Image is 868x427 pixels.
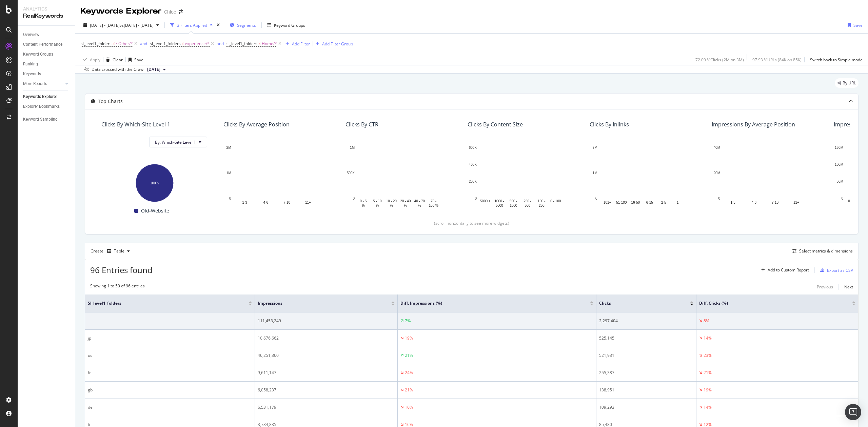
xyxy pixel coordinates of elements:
button: and [140,40,147,47]
div: 3 Filters Applied [177,22,207,28]
div: Previous [817,284,833,290]
text: 101+ [604,201,611,204]
div: Export as CSV [827,267,853,273]
div: 21% [405,352,413,359]
text: 150M [835,146,843,149]
div: 14% [704,335,712,341]
div: Table [114,249,124,253]
div: A chart. [346,144,451,208]
text: 100% [150,181,159,185]
text: 4-6 [263,201,269,204]
div: Showing 1 to 50 of 96 entries [90,283,145,291]
span: ≠ [182,41,184,46]
div: A chart. [468,144,573,208]
div: 46,251,360 [258,352,395,359]
button: 3 Filters Applied [167,20,215,30]
div: times [215,22,221,28]
text: 0 - 5 [848,200,855,203]
div: 16% [405,404,413,410]
span: Diff. Impressions (%) [400,300,580,306]
div: Chloé [164,8,176,15]
div: (scroll horizontally to see more widgets) [93,220,850,226]
button: [DATE] [144,65,169,74]
button: By: Which-Site Level 1 [149,137,207,147]
div: 8% [704,318,709,324]
div: 72.09 % Clicks ( 2M on 3M ) [695,57,744,63]
text: % [390,204,393,207]
span: sl_level1_folders [88,300,238,306]
div: A chart. [712,144,817,208]
div: Keywords Explorer [81,5,161,17]
div: 7% [405,318,411,324]
text: 0 [353,197,355,200]
span: Home/* [262,39,277,48]
div: 6,531,179 [258,404,395,410]
button: Clear [103,54,123,65]
a: Keywords [23,70,70,78]
span: vs [DATE] - [DATE] [120,22,154,28]
text: 70 - [431,200,436,203]
div: Ranking [23,61,38,68]
a: Explorer Bookmarks [23,103,70,110]
text: 6-15 [646,201,653,204]
div: Data crossed with the Crawl [92,66,144,73]
div: 14% [704,404,712,410]
div: Create [91,246,133,257]
button: and [217,40,224,47]
button: Add to Custom Report [758,265,809,276]
text: 0 - 100 [550,200,561,203]
div: and [217,41,224,46]
svg: A chart. [590,144,695,208]
a: Keyword Sampling [23,116,70,123]
text: % [418,204,421,207]
text: 1-3 [242,201,247,204]
button: Save [126,54,143,65]
div: 21% [704,370,712,376]
text: 1000 - [495,200,504,203]
div: Switch back to Simple mode [810,57,863,63]
svg: A chart. [223,144,329,208]
span: ≠ [258,41,261,46]
div: fr [88,370,252,376]
text: 100 % [429,204,438,207]
div: Save [134,57,143,63]
text: 11+ [305,201,311,204]
button: [DATE] - [DATE]vs[DATE] - [DATE] [81,20,162,30]
div: A chart. [101,160,207,203]
text: % [404,204,407,207]
text: 5000 [496,204,504,207]
text: 0 [718,197,720,200]
a: Ranking [23,61,70,68]
div: Keywords Explorer [23,93,57,100]
text: % [362,204,365,207]
button: Save [845,20,863,30]
div: Keyword Groups [23,51,53,58]
div: 97.93 % URLs ( 84K on 85K ) [752,57,802,63]
text: 20 - 40 [400,200,411,203]
div: Clicks By CTR [346,121,378,128]
div: Clicks By Content Size [468,121,523,128]
text: 0 [841,197,843,200]
text: 5 - 10 [373,200,382,203]
div: RealKeywords [23,12,70,20]
text: 2M [226,146,231,149]
span: sl_level1_folders [226,41,257,46]
text: 250 [539,204,545,207]
div: Add Filter [292,41,310,47]
div: Clicks By Average Position [223,121,290,128]
div: Apply [90,57,100,63]
div: 138,951 [599,387,693,393]
text: 50M [837,180,843,183]
span: ≠ [113,41,115,46]
div: 19% [405,335,413,341]
div: Keyword Groups [274,22,305,28]
div: Select metrics & dimensions [799,248,853,254]
text: 1M [593,171,597,175]
div: 2,297,404 [599,318,693,324]
div: More Reports [23,80,47,87]
span: experience/* [185,39,210,48]
div: 255,387 [599,370,693,376]
button: Segments [227,20,259,30]
text: 51-100 [616,201,627,204]
span: By: Which-Site Level 1 [155,139,196,145]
